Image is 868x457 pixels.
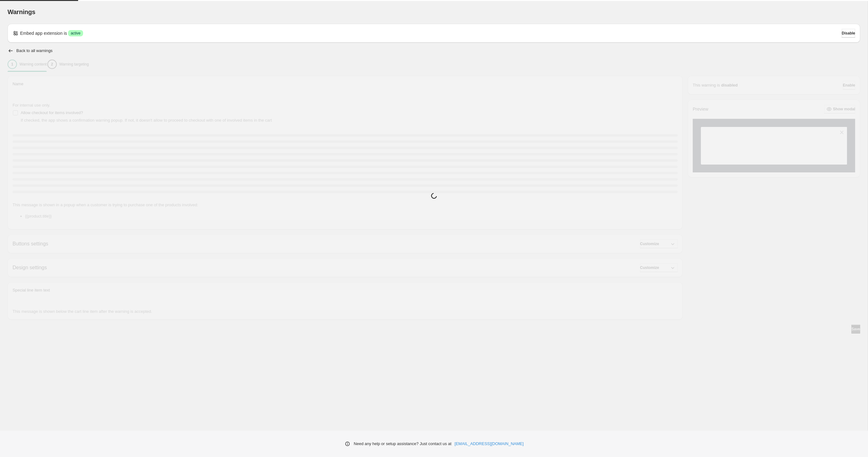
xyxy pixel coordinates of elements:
[842,31,855,36] span: Disable
[8,8,35,15] span: Warnings
[455,441,524,447] a: [EMAIL_ADDRESS][DOMAIN_NAME]
[71,31,80,36] span: active
[16,48,53,53] h2: Back to all warnings
[842,29,855,38] button: Disable
[20,30,67,36] p: Embed app extension is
